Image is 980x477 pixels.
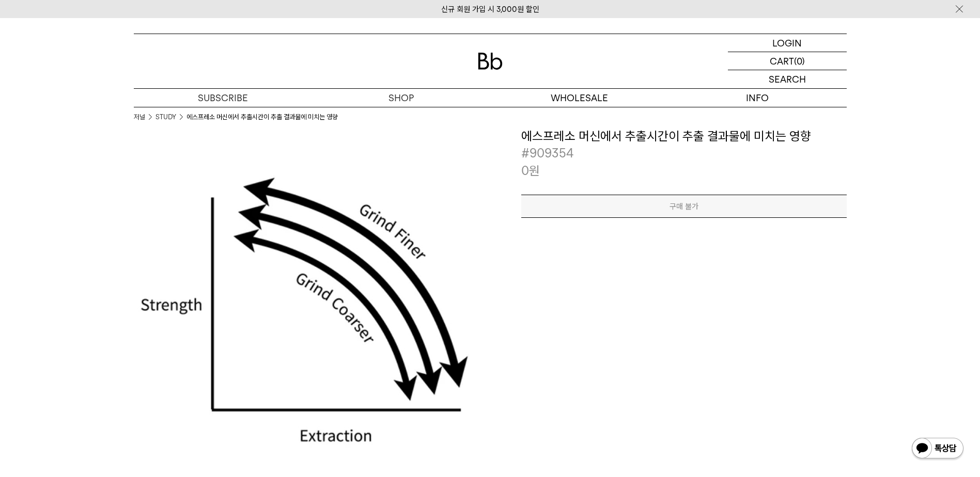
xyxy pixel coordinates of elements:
a: STUDY [155,112,176,122]
button: 구매 불가 [521,195,847,218]
a: SHOP [312,89,490,107]
a: 저널 [134,112,145,122]
a: LOGIN [728,34,847,52]
a: 신규 회원 가입 시 3,000원 할인 [441,5,539,14]
p: SEARCH [769,70,806,88]
img: 로고 [478,53,503,70]
p: (0) [794,52,805,70]
a: SUBSCRIBE [134,89,312,107]
p: #909354 [521,145,847,162]
p: CART [770,52,794,70]
p: LOGIN [772,34,802,52]
p: WHOLESALE [490,89,668,107]
img: 카카오톡 채널 1:1 채팅 버튼 [911,437,965,462]
p: INFO [668,89,847,107]
h3: 에스프레소 머신에서 추출시간이 추출 결과물에 미치는 영향 [521,128,847,145]
li: 에스프레소 머신에서 추출시간이 추출 결과물에 미치는 영향 [186,112,338,122]
a: CART (0) [728,52,847,70]
p: 0 [521,162,540,180]
span: 원 [529,163,540,178]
